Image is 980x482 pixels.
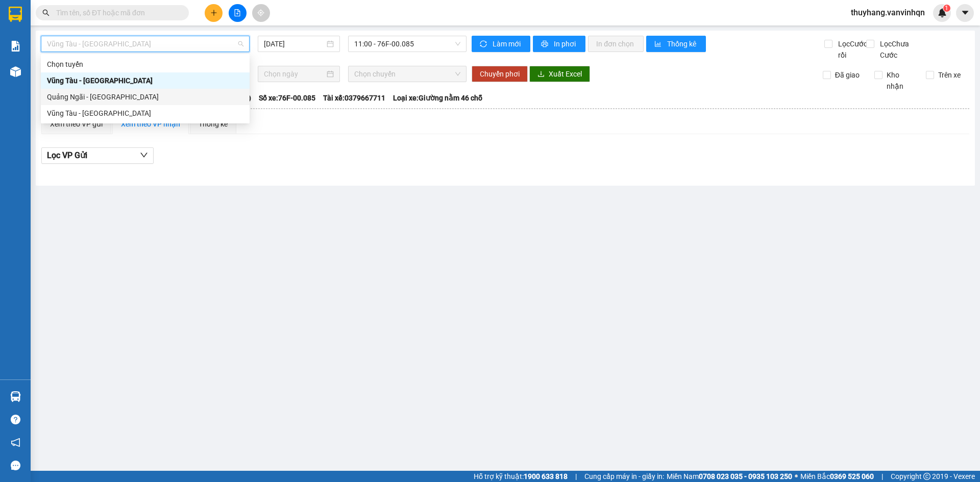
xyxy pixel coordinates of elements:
[876,38,928,61] span: Lọc Chưa Cước
[667,471,792,482] span: Miền Nam
[11,438,20,447] span: notification
[42,9,50,16] span: search
[46,65,151,75] strong: 0978 771155 - 0975 77 1155
[41,147,154,164] button: Lọc VP Gửi
[480,40,488,48] span: sync
[584,471,664,482] span: Cung cấp máy in - giấy in:
[234,9,241,16] span: file-add
[354,66,460,82] span: Chọn chuyến
[554,38,577,49] span: In phơi
[259,92,315,104] span: Số xe: 76F-00.085
[493,38,522,49] span: Làm mới
[252,4,270,22] button: aim
[47,36,243,52] span: Vũng Tàu - Quảng Ngãi
[41,89,250,105] div: Quảng Ngãi - Vũng Tàu
[10,391,21,402] img: warehouse-icon
[831,69,864,81] span: Đã giao
[533,36,585,52] button: printerIn phơi
[800,471,874,482] span: Miền Bắc
[41,105,250,121] div: Vũng Tàu - Quảng Ngãi
[575,471,577,482] span: |
[5,58,27,126] strong: Công ty TNHH DVVT Văn Vinh 76
[934,69,965,81] span: Trên xe
[229,4,247,22] button: file-add
[5,8,27,55] img: logo
[9,7,22,22] img: logo-vxr
[541,40,550,48] span: printer
[474,471,568,482] span: Hỗ trợ kỹ thuật:
[11,415,20,424] span: question-circle
[47,59,243,70] div: Chọn tuyến
[956,4,974,22] button: caret-down
[41,56,250,72] div: Chọn tuyến
[588,36,644,52] button: In đơn chọn
[264,38,325,49] input: 12/09/2025
[393,92,482,104] span: Loại xe: Giường nằm 46 chỗ
[667,38,698,49] span: Thống kê
[47,108,243,119] div: Vũng Tàu - [GEOGRAPHIC_DATA]
[923,473,930,480] span: copyright
[834,38,869,61] span: Lọc Cước rồi
[210,9,217,16] span: plus
[323,92,385,104] span: Tài xế: 0379667711
[699,472,792,480] strong: 0708 023 035 - 0935 103 250
[843,6,933,19] span: thuyhang.vanvinhqn
[529,66,590,82] button: downloadXuất Excel
[472,36,530,52] button: syncLàm mới
[881,471,883,482] span: |
[11,461,20,470] span: message
[29,15,169,42] strong: [PERSON_NAME] ([GEOGRAPHIC_DATA])
[646,36,706,52] button: bar-chartThống kê
[10,66,21,77] img: warehouse-icon
[50,118,103,130] div: Xem theo VP gửi
[830,472,874,480] strong: 0369 525 060
[47,75,243,86] div: Vũng Tàu - [GEOGRAPHIC_DATA]
[205,4,223,22] button: plus
[264,68,325,80] input: Chọn ngày
[472,66,528,82] button: Chuyển phơi
[10,41,21,52] img: solution-icon
[354,36,460,52] span: 11:00 - 76F-00.085
[41,72,250,89] div: Vũng Tàu - Quảng Ngãi
[961,8,970,17] span: caret-down
[795,474,798,478] span: ⚪️
[524,472,568,480] strong: 1900 633 818
[199,118,228,130] div: Thống kê
[945,5,948,12] span: 1
[257,9,264,16] span: aim
[56,7,177,18] input: Tìm tên, số ĐT hoặc mã đơn
[121,118,180,130] div: Xem theo VP nhận
[47,149,87,162] span: Lọc VP Gửi
[654,40,663,48] span: bar-chart
[938,8,947,17] img: icon-new-feature
[47,91,243,103] div: Quảng Ngãi - [GEOGRAPHIC_DATA]
[140,151,148,159] span: down
[883,69,918,92] span: Kho nhận
[943,5,950,12] sup: 1
[31,44,166,64] strong: Tổng đài hỗ trợ: 0914 113 973 - 0982 113 973 - 0919 113 973 -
